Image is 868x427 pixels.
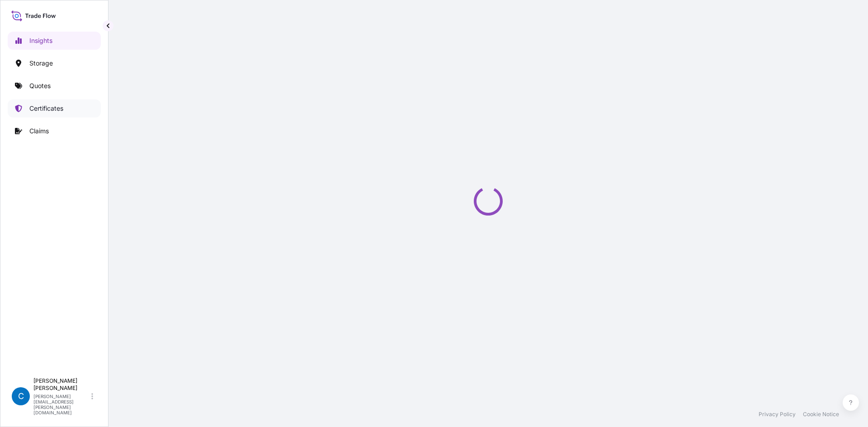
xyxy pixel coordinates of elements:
[29,81,51,90] p: Quotes
[33,394,90,415] p: [PERSON_NAME][EMAIL_ADDRESS][PERSON_NAME][DOMAIN_NAME]
[29,36,52,45] p: Insights
[8,122,101,140] a: Claims
[29,127,49,136] p: Claims
[33,377,90,392] p: [PERSON_NAME] [PERSON_NAME]
[8,99,101,117] a: Certificates
[29,59,53,68] p: Storage
[18,392,24,401] span: C
[8,77,101,95] a: Quotes
[29,104,63,113] p: Certificates
[8,32,101,50] a: Insights
[759,411,796,418] a: Privacy Policy
[8,54,101,72] a: Storage
[803,411,839,418] a: Cookie Notice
